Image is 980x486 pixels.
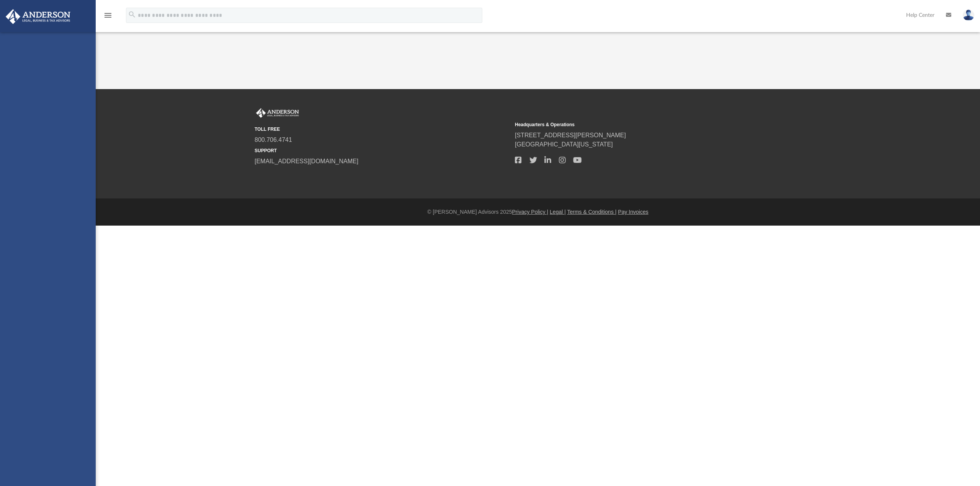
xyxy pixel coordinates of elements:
[255,137,292,143] a: 800.706.4741
[618,209,648,215] a: Pay Invoices
[550,209,566,215] a: Legal |
[515,121,770,128] small: Headquarters & Operations
[567,209,617,215] a: Terms & Conditions |
[3,9,73,24] img: Anderson Advisors Platinum Portal
[512,209,549,215] a: Privacy Policy |
[103,15,113,20] a: menu
[963,10,974,21] img: User Pic
[255,158,358,164] a: [EMAIL_ADDRESS][DOMAIN_NAME]
[128,10,136,19] i: search
[103,11,113,20] i: menu
[255,108,301,118] img: Anderson Advisors Platinum Portal
[255,147,510,154] small: SUPPORT
[255,126,510,133] small: TOLL FREE
[96,208,980,216] div: © [PERSON_NAME] Advisors 2025
[515,132,626,138] a: [STREET_ADDRESS][PERSON_NAME]
[515,141,613,148] a: [GEOGRAPHIC_DATA][US_STATE]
